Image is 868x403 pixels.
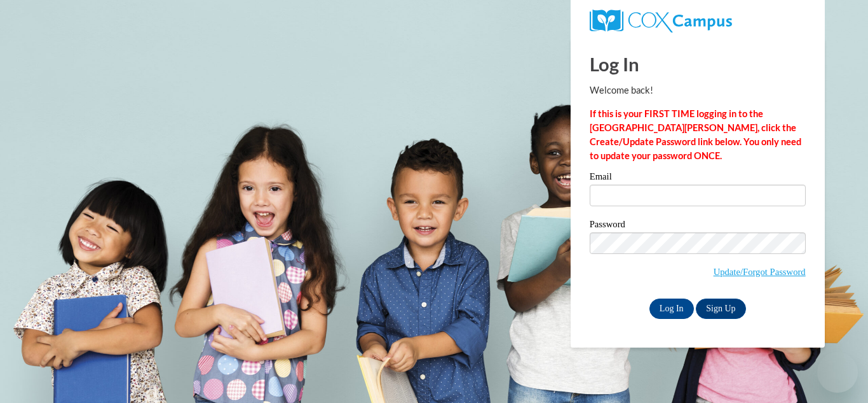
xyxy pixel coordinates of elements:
[714,267,806,277] a: Update/Forgot Password
[649,299,694,319] input: Log In
[590,220,806,232] label: Password
[696,299,745,319] a: Sign Up
[590,108,801,161] strong: If this is your FIRST TIME logging in to the [GEOGRAPHIC_DATA][PERSON_NAME], click the Create/Upd...
[590,10,732,32] img: COX Campus
[590,172,806,185] label: Email
[590,51,806,77] h1: Log In
[817,352,858,393] iframe: Button to launch messaging window
[590,83,806,97] p: Welcome back!
[590,10,806,32] a: COX Campus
